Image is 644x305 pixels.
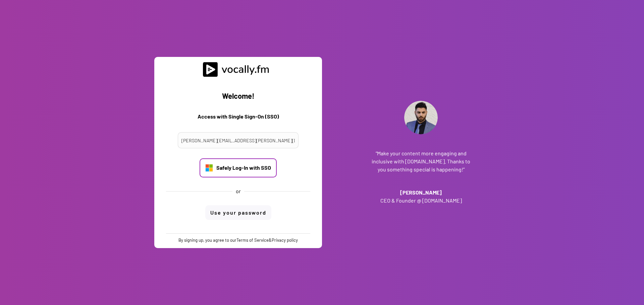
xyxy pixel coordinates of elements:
[216,164,271,171] div: Safely Log-In with SSO
[404,101,438,134] img: Addante_Profile.png
[178,237,298,243] div: By signing up, you agree to our &
[205,164,213,172] img: Microsoft_logo.svg
[236,237,269,243] a: Terms of Service
[159,112,317,125] h3: Access with Single Sign-On (SSO)
[159,90,317,102] h2: Welcome!
[371,149,471,173] h3: “Make your content more engaging and inclusive with [DOMAIN_NAME]. Thanks to you something specia...
[272,237,298,243] a: Privacy policy
[371,188,471,197] h3: [PERSON_NAME]
[371,197,471,205] h3: CEO & Founder @ [DOMAIN_NAME]
[203,62,273,77] img: vocally%20logo.svg
[178,132,299,148] input: Your email
[236,187,241,195] div: or
[205,205,271,220] button: Use your password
